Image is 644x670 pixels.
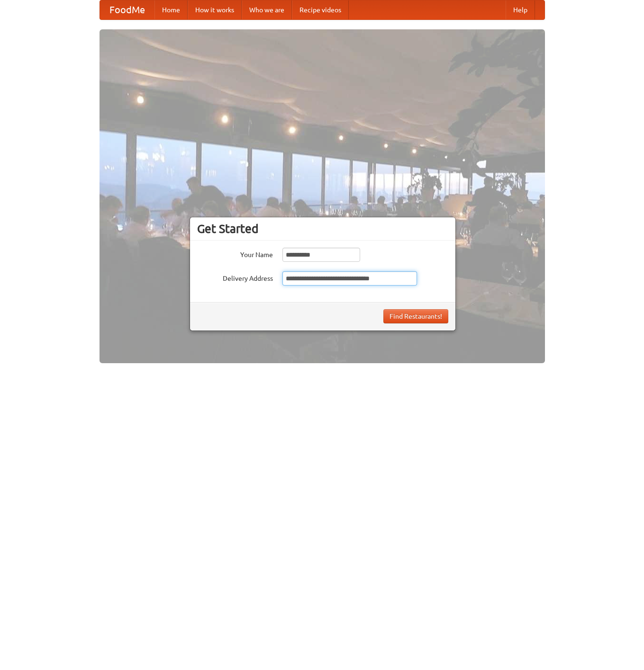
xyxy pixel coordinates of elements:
h3: Get Started [197,222,448,236]
a: Help [506,0,535,19]
label: Your Name [197,248,273,259]
a: Recipe videos [292,0,349,19]
a: FoodMe [100,0,154,19]
a: How it works [188,0,242,19]
button: Find Restaurants! [383,309,448,323]
a: Home [154,0,188,19]
a: Who we are [242,0,292,19]
label: Delivery Address [197,271,273,283]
